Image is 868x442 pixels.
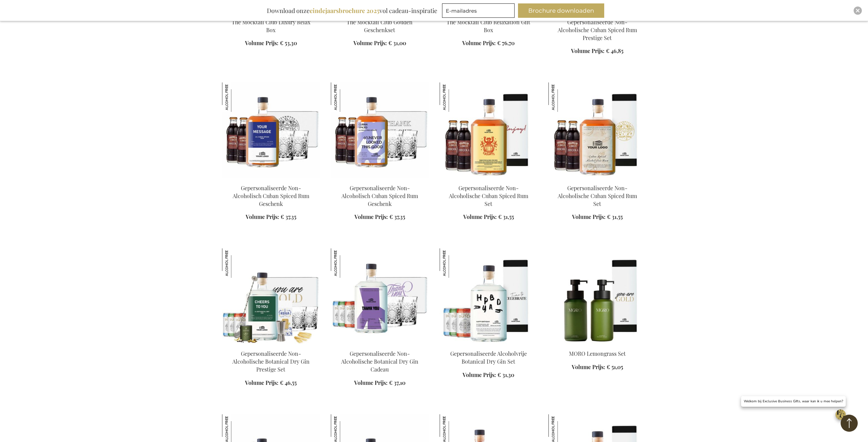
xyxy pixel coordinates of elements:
span: Volume Prijs: [572,213,606,220]
span: € 76,70 [497,39,515,47]
span: € 37,35 [281,213,296,220]
a: Personalised Non-Alcoholic Cuban Spiced Rum Gift Gepersonaliseerde Non-Alcoholisch Cuban Spiced R... [331,175,429,182]
a: Personalised Non-Alcoholic Cuban Spiced Rum Set Gepersonaliseerde Non-Alcoholische Cuban Spiced R... [440,175,537,182]
form: marketing offers and promotions [442,3,517,20]
a: Gepersonaliseerde Non-Alcoholische Cuban Spiced Rum Set [449,184,528,207]
div: Download onze vol cadeau-inspiratie [264,3,440,18]
a: Personalised Non-Alcoholic Cuban Spiced Rum Set Gepersonaliseerde Non-Alcoholische Cuban Spiced R... [548,175,646,182]
a: Volume Prijs: € 76,70 [462,39,515,47]
span: Volume Prijs: [245,379,278,386]
span: Volume Prijs: [463,213,497,220]
img: Close [856,9,860,13]
span: € 37,10 [389,379,405,386]
input: E-mailadres [442,3,515,18]
a: Volume Prijs: € 53,30 [245,39,297,47]
img: Personalised Non-Alcoholic Botanical Dry Gin Prestige Set [222,248,320,344]
span: Volume Prijs: [245,39,278,47]
a: Volume Prijs: € 46,85 [571,47,623,55]
span: Volume Prijs: [572,363,605,370]
img: Personalised Non-Alcoholic Cuban Spiced Rum Set [440,82,537,178]
span: Volume Prijs: [354,213,388,220]
img: Personalised Non-Alcoholic Cuban Spiced Rum Gift [222,82,320,178]
span: Volume Prijs: [353,39,387,47]
span: Volume Prijs: [571,47,605,54]
a: Volume Prijs: € 31,55 [572,213,623,221]
span: Volume Prijs: [463,371,496,378]
b: eindejaarsbrochure 2025 [310,6,379,15]
span: € 51,05 [607,363,623,370]
a: Personalised Non-Alcoholic Cuban Spiced Rum Gift Gepersonaliseerde Non-Alcoholisch Cuban Spiced R... [222,175,320,182]
img: Personalised Non-Alcoholic Cuban Spiced Rum Set [548,82,646,178]
a: Gepersonaliseerde Non-Alcoholische Cuban Spiced Rum Set [558,184,637,207]
span: € 37,35 [389,213,405,220]
img: Personalised Non-Alcoholic Cuban Spiced Rum Gift [331,82,429,178]
img: Gepersonaliseerde Non-Alcoholisch Cuban Spiced Rum Geschenk [331,82,360,112]
span: Volume Prijs: [354,379,388,386]
a: MORO Lemongrass Set [548,341,646,348]
span: € 53,30 [280,39,297,47]
a: Gepersonaliseerde Non-Alcoholisch Cuban Spiced Rum Geschenk [233,184,309,207]
a: Volume Prijs: € 31,30 [463,371,514,379]
a: The Mocktail Club Luxury Relax Box [232,18,310,34]
a: Gepersonaliseerde Non-Alcoholisch Cuban Spiced Rum Geschenk [341,184,418,207]
img: Gepersonaliseerde Non-Alcoholische Botanical Dry Gin Prestige Set [222,248,251,278]
a: Gepersonaliseerde Non-Alcoholische Botanical Dry Gin Cadeau [341,350,418,373]
a: Gepersonaliseerde Non-Alcoholische Cuban Spiced Rum Prestige Set [558,18,637,41]
span: € 31,55 [498,213,514,220]
a: MORO Lemongrass Set [569,350,626,357]
img: Personalised Non-Alcoholic Botanical Dry Gin Set [440,248,537,344]
button: Brochure downloaden [518,3,604,18]
span: € 46,55 [280,379,297,386]
span: € 31,30 [497,371,514,378]
span: € 46,85 [606,47,623,54]
img: Personalised Non-Alcoholic Botanical Dry Gin Gift [331,248,429,344]
img: Gepersonaliseerde Non-Alcoholische Botanical Dry Gin Cadeau [331,248,360,278]
span: Volume Prijs: [462,39,496,47]
img: Gepersonaliseerde Non-Alcoholische Cuban Spiced Rum Set [440,82,469,112]
span: € 31,55 [607,213,623,220]
a: The Mocktail Club Gouden Geschenkset [347,18,413,34]
a: Volume Prijs: € 51,05 [572,363,623,371]
span: € 31,00 [388,39,406,47]
a: Volume Prijs: € 46,55 [245,379,297,387]
a: Volume Prijs: € 37,10 [354,379,405,387]
img: MORO Lemongrass Set [548,248,646,344]
a: Personalised Non-Alcoholic Botanical Dry Gin Set Gepersonaliseerde Alcoholvrije Botanical Dry Gin... [440,341,537,348]
a: Gepersonaliseerde Alcoholvrije Botanical Dry Gin Set [450,350,527,365]
a: Volume Prijs: € 37,35 [246,213,296,221]
a: The Mocktail Club Relaxation Gift Box [446,18,530,34]
a: Personalised Non-Alcoholic Botanical Dry Gin Gift Gepersonaliseerde Non-Alcoholische Botanical Dr... [331,341,429,348]
img: Gepersonaliseerde Non-Alcoholische Cuban Spiced Rum Set [548,82,578,112]
div: Close [854,6,862,15]
span: Volume Prijs: [246,213,279,220]
a: Volume Prijs: € 31,00 [353,39,406,47]
a: Volume Prijs: € 31,55 [463,213,514,221]
img: Gepersonaliseerde Alcoholvrije Botanical Dry Gin Set [440,248,469,278]
img: Gepersonaliseerde Non-Alcoholisch Cuban Spiced Rum Geschenk [222,82,251,112]
a: Volume Prijs: € 37,35 [354,213,405,221]
a: Personalised Non-Alcoholic Botanical Dry Gin Prestige Set Gepersonaliseerde Non-Alcoholische Bota... [222,341,320,348]
a: Gepersonaliseerde Non-Alcoholische Botanical Dry Gin Prestige Set [232,350,310,373]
